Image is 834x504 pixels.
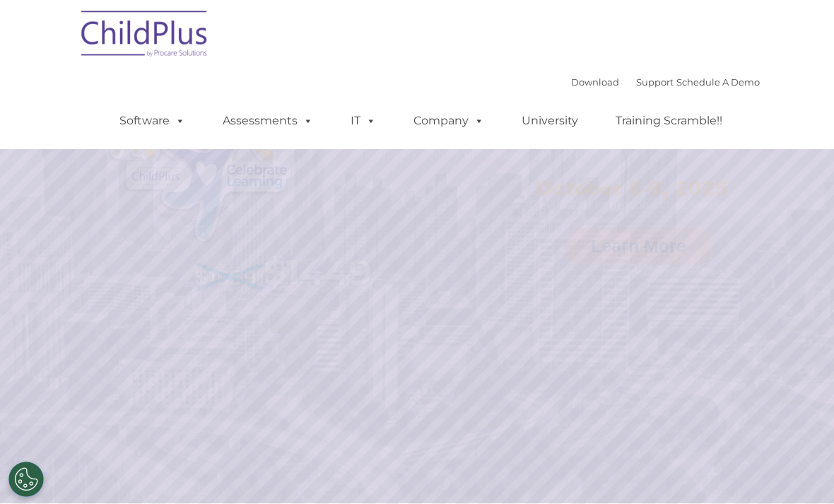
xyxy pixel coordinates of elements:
a: IT [336,107,390,135]
a: Software [105,107,199,135]
a: Schedule A Demo [676,76,760,88]
a: Company [399,107,498,135]
font: | [571,76,760,88]
button: Cookies Settings [8,462,44,497]
a: University [507,107,592,135]
a: Support [636,76,674,88]
a: Download [571,76,619,88]
img: ChildPlus by Procare Solutions [74,1,216,71]
a: Training Scramble!! [601,107,736,135]
a: Assessments [208,107,327,135]
a: Learn More [567,228,710,264]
